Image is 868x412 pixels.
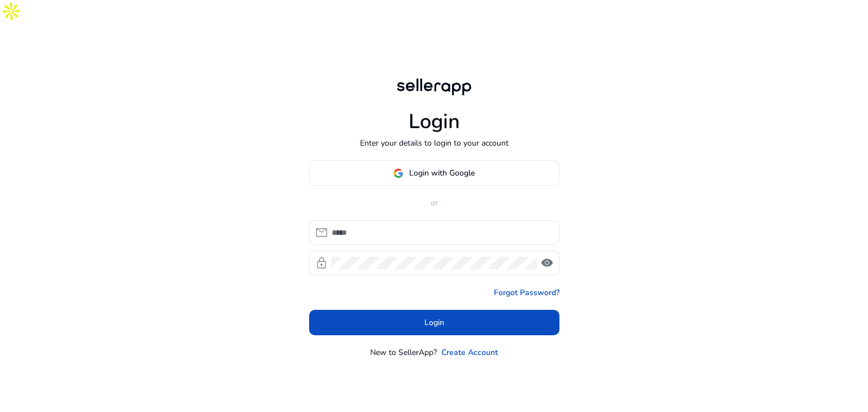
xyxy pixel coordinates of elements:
[409,167,475,179] span: Login with Google
[424,317,444,328] span: Login
[309,197,559,209] p: or
[309,160,559,186] button: Login with Google
[309,310,559,335] button: Login
[315,256,328,270] span: lock
[315,226,328,239] span: mail
[393,168,403,178] img: google-logo.svg
[409,109,460,134] h1: Login
[441,347,498,358] a: Create Account
[360,137,509,149] p: Enter your details to login to your account
[370,347,437,358] p: New to SellerApp?
[494,287,559,299] a: Forgot Password?
[540,256,554,270] span: visibility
